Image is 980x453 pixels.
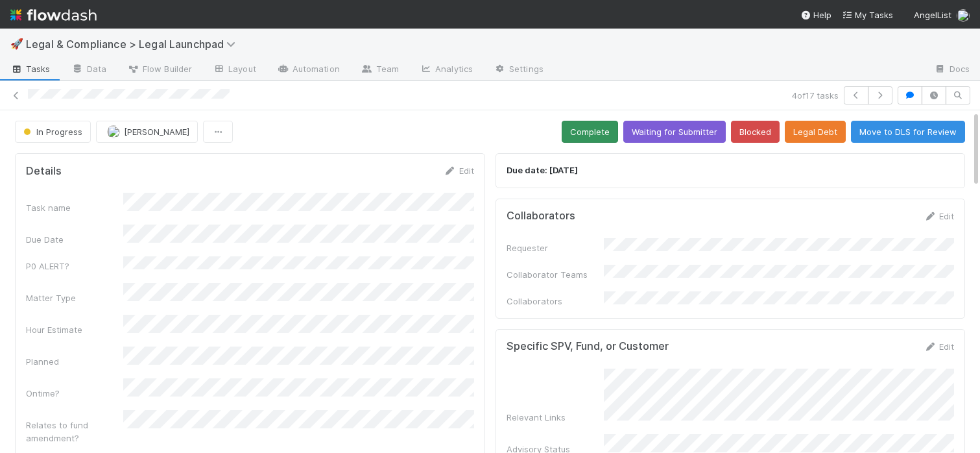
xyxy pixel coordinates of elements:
[785,121,846,143] button: Legal Debt
[26,291,123,304] div: Matter Type
[562,121,618,143] button: Complete
[842,10,893,20] span: My Tasks
[117,60,202,80] a: Flow Builder
[26,165,62,178] h5: Details
[26,201,123,214] div: Task name
[26,355,123,368] div: Planned
[851,121,965,143] button: Move to DLS for Review
[409,60,483,80] a: Analytics
[507,340,669,353] h5: Specific SPV, Fund, or Customer
[507,411,604,424] div: Relevant Links
[507,210,575,223] h5: Collaborators
[800,8,831,21] div: Help
[507,268,604,281] div: Collaborator Teams
[127,62,192,75] span: Flow Builder
[15,121,91,143] button: In Progress
[21,127,82,137] span: In Progress
[267,60,350,80] a: Automation
[10,62,51,75] span: Tasks
[792,89,839,102] span: 4 of 17 tasks
[350,60,409,80] a: Team
[731,121,780,143] button: Blocked
[26,38,242,51] span: Legal & Compliance > Legal Launchpad
[914,10,951,20] span: AngelList
[507,165,578,175] strong: Due date: [DATE]
[507,295,604,308] div: Collaborators
[924,211,954,221] a: Edit
[26,233,123,246] div: Due Date
[10,4,97,26] img: logo-inverted-e16ddd16eac7371096b0.svg
[96,121,198,143] button: [PERSON_NAME]
[957,9,970,22] img: avatar_ba22fd42-677f-4b89-aaa3-073be741e398.png
[61,60,117,80] a: Data
[10,38,23,49] span: 🚀
[507,241,604,254] div: Requester
[924,341,954,352] a: Edit
[444,165,474,176] a: Edit
[26,387,123,400] div: Ontime?
[26,323,123,336] div: Hour Estimate
[124,127,189,137] span: [PERSON_NAME]
[924,60,980,80] a: Docs
[26,260,123,273] div: P0 ALERT?
[202,60,267,80] a: Layout
[483,60,554,80] a: Settings
[26,419,123,445] div: Relates to fund amendment?
[623,121,726,143] button: Waiting for Submitter
[842,8,893,21] a: My Tasks
[107,125,120,138] img: avatar_b5be9b1b-4537-4870-b8e7-50cc2287641b.png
